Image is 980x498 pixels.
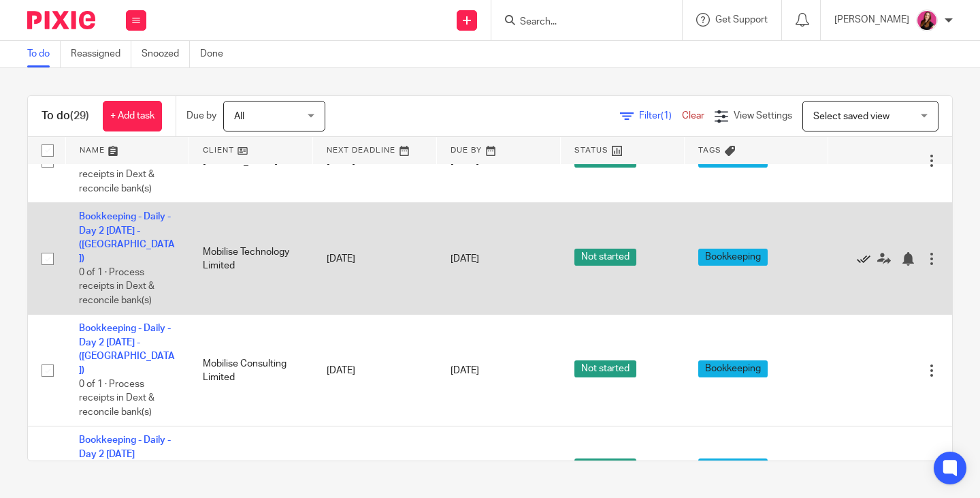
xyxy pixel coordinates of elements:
[27,11,95,29] img: Pixie
[834,13,909,27] p: [PERSON_NAME]
[698,249,768,266] span: Bookkeeping
[661,111,672,121] span: (1)
[186,109,216,123] p: Due by
[451,254,479,264] span: [DATE]
[698,360,768,377] span: Bookkeeping
[574,249,636,266] span: Not started
[79,268,154,305] span: 0 of 1 · Process receipts in Dext & reconcile bank(s)
[857,252,877,266] a: Mark as done
[200,41,233,67] a: Done
[313,315,437,426] td: [DATE]
[79,156,154,193] span: 0 of 1 · Process receipts in Dext & reconcile bank(s)
[715,15,768,25] span: Get Support
[79,435,171,458] a: Bookkeeping - Daily - Day 2 [DATE]
[451,366,479,375] span: [DATE]
[79,324,175,375] a: Bookkeeping - Daily - Day 2 [DATE] - ([GEOGRAPHIC_DATA])
[234,112,244,121] span: All
[916,10,938,31] img: 21.png
[79,212,175,263] a: Bookkeeping - Daily - Day 2 [DATE] - ([GEOGRAPHIC_DATA])
[42,109,89,123] h1: To do
[70,110,89,121] span: (29)
[574,360,636,377] span: Not started
[519,16,641,29] input: Search
[734,111,792,121] span: View Settings
[71,41,131,67] a: Reassigned
[698,146,721,154] span: Tags
[103,101,162,131] a: + Add task
[142,41,190,67] a: Snoozed
[682,111,704,121] a: Clear
[313,203,437,315] td: [DATE]
[79,379,154,417] span: 0 of 1 · Process receipts in Dext & reconcile bank(s)
[189,203,313,315] td: Mobilise Technology Limited
[189,315,313,426] td: Mobilise Consulting Limited
[27,41,61,67] a: To do
[813,112,889,121] span: Select saved view
[574,458,636,476] span: Not started
[698,458,768,476] span: Bookkeeping
[639,111,682,121] span: Filter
